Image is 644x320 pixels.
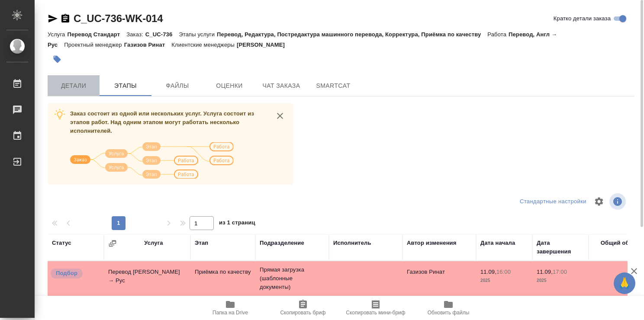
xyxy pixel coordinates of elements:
[48,31,67,38] p: Услуга
[157,80,198,91] span: Файлы
[428,310,470,316] span: Обновить файлы
[412,296,485,320] button: Обновить файлы
[219,218,255,230] span: из 1 страниц
[209,80,250,91] span: Оценки
[480,239,515,247] div: Дата начала
[64,42,124,48] p: Проектный менеджер
[48,50,67,69] button: Добавить тэг
[213,310,248,316] span: Папка на Drive
[593,268,641,276] p: 1
[554,14,611,23] span: Кратко детали заказа
[70,110,254,134] span: Заказ состоит из одной или нескольких услуг. Услуга состоит из этапов работ. Над одним этапом мог...
[480,269,496,275] p: 11.09,
[267,296,339,320] button: Скопировать бриф
[496,269,511,275] p: 16:00
[237,42,291,48] p: [PERSON_NAME]
[108,239,117,248] button: Сгруппировать
[195,239,208,247] div: Этап
[104,263,190,294] td: Перевод [PERSON_NAME] → Рус
[537,239,584,256] div: Дата завершения
[53,80,94,91] span: Детали
[553,269,567,275] p: 17:00
[145,31,179,38] p: C_UC-736
[346,310,405,316] span: Скопировать мини-бриф
[280,310,325,316] span: Скопировать бриф
[217,31,487,38] p: Перевод, Редактура, Постредактура машинного перевода, Корректура, Приёмка по качеству
[601,239,641,247] div: Общий объем
[48,13,58,24] button: Скопировать ссылку для ЯМессенджера
[402,263,476,294] td: Газизов Ринат
[255,261,329,296] td: Прямая загрузка (шаблонные документы)
[274,109,287,122] button: close
[333,239,371,247] div: Исполнитель
[487,31,509,38] p: Работа
[74,13,163,24] a: C_UC-736-WK-014
[126,31,145,38] p: Заказ:
[67,31,126,38] p: Перевод Стандарт
[260,239,304,247] div: Подразделение
[589,191,609,212] span: Настроить таблицу
[537,276,584,285] p: 2025
[617,274,632,292] span: 🙏
[537,269,553,275] p: 11.09,
[593,276,641,285] p: слово
[609,193,628,210] span: Посмотреть информацию
[261,80,302,91] span: Чат заказа
[614,272,635,294] button: 🙏
[407,239,456,247] div: Автор изменения
[195,268,251,276] p: Приёмка по качеству
[60,13,71,24] button: Скопировать ссылку
[56,269,77,278] p: Подбор
[105,80,146,91] span: Этапы
[179,31,217,38] p: Этапы услуги
[339,296,412,320] button: Скопировать мини-бриф
[518,195,589,208] div: split button
[124,42,172,48] p: Газизов Ринат
[171,42,237,48] p: Клиентские менеджеры
[312,80,354,91] span: SmartCat
[52,239,71,247] div: Статус
[144,239,163,247] div: Услуга
[480,276,528,285] p: 2025
[194,296,267,320] button: Папка на Drive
